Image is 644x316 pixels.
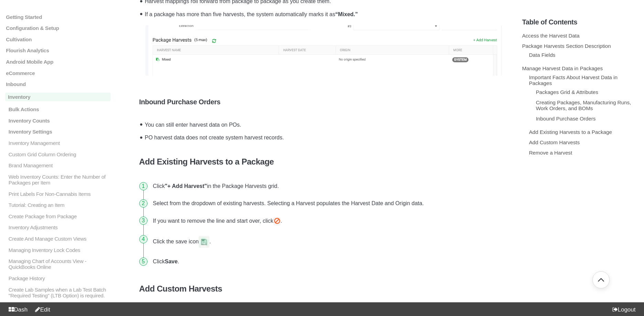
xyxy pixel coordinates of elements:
[143,7,505,84] li: If a package has more than five harvests, the system automatically marks it as
[522,43,611,49] a: Package Harvests Section Description
[5,117,111,123] a: Inventory Counts
[5,14,111,20] a: Getting Started
[8,224,111,230] p: Inventory Adjustments
[536,99,631,111] a: Creating Packages, Manufacturing Runs, Work Orders, and BOMs
[522,18,639,26] h5: Table of Contents
[5,70,111,76] a: eCommerce
[5,258,111,270] a: Managing Chart of Accounts View - QuickBooks Online
[150,178,505,195] li: Click in the Package Harvests grid.
[8,258,111,270] p: Managing Chart of Accounts View - QuickBooks Online
[165,183,207,189] strong: "+ Add Harvest"
[5,236,111,242] a: Create And Manage Custom Views
[143,130,505,144] li: PO harvest data does not create system harvest records.
[139,98,505,106] h5: Inbound Purchase Orders
[5,202,111,208] a: Tutorial: Creating an Item
[8,213,111,219] p: Create Package from Package
[522,65,603,71] a: Manage Harvest Data in Packages
[529,129,612,135] a: Add Existing Harvests to a Package
[5,140,111,146] a: Inventory Management
[139,284,505,294] h4: Add Custom Harvests
[5,224,111,230] a: Inventory Adjustments
[8,162,111,168] p: Brand Management
[6,306,28,313] a: Dash
[165,259,177,264] strong: Save
[529,150,572,156] a: Remove a Harvest
[8,117,111,123] p: Inventory Counts
[8,275,111,281] p: Package History
[8,247,111,253] p: Managing Inventory Lock Codes
[5,162,111,168] a: Brand Management
[5,275,111,281] a: Package History
[592,271,610,288] button: Go back to top of document
[5,174,111,186] a: Web Inventory Counts: Enter the Number of Packages per Item
[32,306,50,313] a: Edit
[5,59,111,65] a: Android Mobile App
[5,36,111,42] a: Cultivation
[143,117,505,130] li: You can still enter harvest data on POs.
[150,253,505,270] li: Click .
[522,7,639,306] section: Table of Contents
[536,89,598,95] a: Packages Grid & Attributes
[5,151,111,157] a: Custom Grid Column Ordering
[5,213,111,219] a: Create Package from Package
[5,48,111,53] a: Flourish Analytics
[5,129,111,135] a: Inventory Settings
[5,25,111,31] a: Configuration & Setup
[273,217,281,225] img: screenshot-2025-09-11-at-3-15-46-pm.png
[5,106,111,112] a: Bulk Actions
[529,74,617,86] a: Important Facts About Harvest Data in Packages
[8,286,111,298] p: Create Lab Samples when a Lab Test Batch "Required Testing" (LTB Option) is required.
[8,151,111,157] p: Custom Grid Column Ordering
[536,116,596,122] a: Inbound Purchase Orders
[5,247,111,253] a: Managing Inventory Lock Codes
[150,231,505,253] li: Click the save icon .
[522,33,579,39] a: Access the Harvest Data
[150,212,505,231] li: If you want to remove the line and start over, click .
[5,286,111,298] a: Create Lab Samples when a Lab Test Batch "Required Testing" (LTB Option) is required.
[8,236,111,242] p: Create And Manage Custom Views
[145,25,502,76] img: Mixed Harvest
[8,129,111,135] p: Inventory Settings
[8,106,111,112] p: Bulk Actions
[8,174,111,186] p: Web Inventory Counts: Enter the Number of Packages per Item
[8,202,111,208] p: Tutorial: Creating an Item
[335,11,358,17] strong: “Mixed.”
[139,157,505,167] h4: Add Existing Harvests to a Package
[8,140,111,146] p: Inventory Management
[8,191,111,197] p: Print Labels For Non-Cannabis Items
[150,195,505,212] li: Select from the dropdown of existing harvests. Selecting a Harvest populates the Harvest Date and...
[529,139,580,145] a: Add Custom Harvests
[5,93,111,101] a: Inventory
[5,191,111,197] a: Print Labels For Non-Cannabis Items
[199,236,209,248] img: save.gif
[5,81,111,87] a: Inbound
[529,52,555,58] a: Data Fields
